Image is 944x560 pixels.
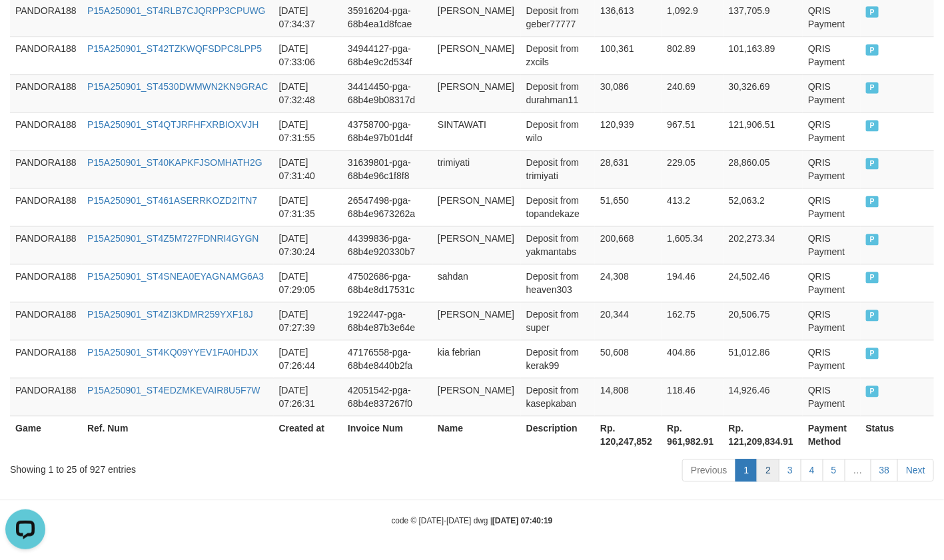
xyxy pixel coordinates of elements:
td: 43758700-pga-68b4e97b01d4f [342,112,432,150]
td: 51,012.86 [723,340,803,378]
td: Deposit from kerak99 [521,340,595,378]
td: 1,605.34 [662,226,723,264]
td: 240.69 [662,74,723,112]
td: 31639801-pga-68b4e96c1f8f8 [342,150,432,188]
td: 14,926.46 [723,378,803,416]
td: [DATE] 07:33:06 [274,36,343,74]
th: Invoice Num [342,416,432,453]
td: QRIS Payment [803,74,861,112]
a: 3 [779,459,801,481]
td: SINTAWATI [432,112,521,150]
td: 121,906.51 [723,112,803,150]
a: … [845,459,871,481]
td: QRIS Payment [803,36,861,74]
td: QRIS Payment [803,378,861,416]
td: 120,939 [595,112,662,150]
a: Previous [682,459,735,481]
td: Deposit from wilo [521,112,595,150]
button: Open LiveChat chat widget [5,5,45,45]
td: 20,506.75 [723,302,803,340]
a: P15A250901_ST4SNEA0EYAGNAMG6A3 [87,271,264,282]
td: QRIS Payment [803,302,861,340]
td: trimiyati [432,150,521,188]
th: Rp. 121,209,834.91 [723,416,803,453]
td: [PERSON_NAME] [432,378,521,416]
a: P15A250901_ST461ASERRKOZD2ITN7 [87,195,257,206]
a: P15A250901_ST4QTJRFHFXRBIOXVJH [87,119,259,130]
td: Deposit from kasepkaban [521,378,595,416]
td: PANDORA188 [10,264,82,302]
td: 30,326.69 [723,74,803,112]
a: 1 [735,459,758,481]
a: 38 [871,459,899,481]
td: 51,650 [595,188,662,226]
th: Rp. 961,982.91 [662,416,723,453]
td: QRIS Payment [803,340,861,378]
td: [DATE] 07:31:40 [274,150,343,188]
td: 802.89 [662,36,723,74]
span: PAID [866,234,879,245]
small: code © [DATE]-[DATE] dwg | [392,516,553,525]
td: [DATE] 07:31:35 [274,188,343,226]
a: P15A250901_ST4ZI3KDMR259YXF18J [87,309,253,320]
td: 47176558-pga-68b4e8440b2fa [342,340,432,378]
td: 162.75 [662,302,723,340]
a: P15A250901_ST4EDZMKEVAIR8U5F7W [87,385,260,396]
td: 100,361 [595,36,662,74]
td: 194.46 [662,264,723,302]
span: PAID [866,310,879,321]
td: [DATE] 07:26:31 [274,378,343,416]
td: [DATE] 07:29:05 [274,264,343,302]
td: sahdan [432,264,521,302]
a: 4 [801,459,823,481]
td: 26547498-pga-68b4e9673262a [342,188,432,226]
td: [DATE] 07:32:48 [274,74,343,112]
a: P15A250901_ST4KQ09YYEV1FA0HDJX [87,347,258,358]
td: 118.46 [662,378,723,416]
td: 47502686-pga-68b4e8d17531c [342,264,432,302]
span: PAID [866,6,879,17]
th: Status [861,416,934,453]
span: PAID [866,272,879,283]
a: 2 [757,459,779,481]
td: PANDORA188 [10,302,82,340]
td: QRIS Payment [803,112,861,150]
td: PANDORA188 [10,150,82,188]
td: 52,063.2 [723,188,803,226]
span: PAID [866,44,879,55]
td: Deposit from heaven303 [521,264,595,302]
td: PANDORA188 [10,188,82,226]
a: P15A250901_ST42TZKWQFSDPC8LPP5 [87,43,262,54]
td: 229.05 [662,150,723,188]
td: 34944127-pga-68b4e9c2d534f [342,36,432,74]
a: P15A250901_ST4RLB7CJQRPP3CPUWG [87,5,266,16]
td: Deposit from zxcils [521,36,595,74]
td: 24,502.46 [723,264,803,302]
td: 404.86 [662,340,723,378]
td: PANDORA188 [10,340,82,378]
th: Game [10,416,82,453]
a: Next [897,459,934,481]
td: 101,163.89 [723,36,803,74]
span: PAID [866,348,879,359]
a: P15A250901_ST4Z5M727FDNRI4GYGN [87,233,259,244]
th: Created at [274,416,343,453]
td: [DATE] 07:26:44 [274,340,343,378]
td: [PERSON_NAME] [432,74,521,112]
td: Deposit from topandekaze [521,188,595,226]
th: Description [521,416,595,453]
td: Deposit from super [521,302,595,340]
td: 200,668 [595,226,662,264]
td: 44399836-pga-68b4e920330b7 [342,226,432,264]
td: 34414450-pga-68b4e9b08317d [342,74,432,112]
a: P15A250901_ST4530DWMWN2KN9GRAC [87,81,268,92]
td: QRIS Payment [803,188,861,226]
th: Payment Method [803,416,861,453]
a: 5 [823,459,845,481]
td: 20,344 [595,302,662,340]
td: 1922447-pga-68b4e87b3e64e [342,302,432,340]
td: 14,808 [595,378,662,416]
a: P15A250901_ST40KAPKFJSOMHATH2G [87,157,262,168]
td: [PERSON_NAME] [432,188,521,226]
td: kia febrian [432,340,521,378]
